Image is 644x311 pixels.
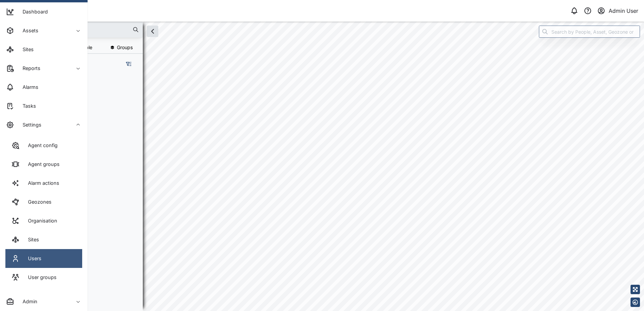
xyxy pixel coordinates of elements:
a: Users [5,249,82,268]
div: Reports [18,65,40,72]
div: Dashboard [18,8,48,15]
a: Alarm actions [5,174,82,193]
div: Alarm actions [23,179,59,187]
div: Tasks [18,102,36,110]
div: Geozones [23,198,52,206]
a: User groups [5,268,82,287]
div: Admin User [609,7,638,15]
a: Organisation [5,211,82,230]
input: Search by People, Asset, Geozone or Place [539,26,640,38]
div: Assets [18,27,38,34]
div: User groups [23,274,57,281]
span: Groups [117,45,133,50]
div: Users [23,255,41,262]
div: Settings [18,121,41,129]
div: Alarms [18,83,38,91]
a: Agent groups [5,155,82,174]
div: Organisation [23,217,57,224]
div: Agent groups [23,161,60,168]
canvas: Map [22,22,644,311]
a: Geozones [5,193,82,211]
a: Sites [5,230,82,249]
div: Admin [18,298,37,305]
a: Agent config [5,136,82,155]
button: Admin User [597,6,639,15]
div: Sites [18,46,34,53]
div: Sites [23,236,39,243]
div: Agent config [23,142,58,149]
